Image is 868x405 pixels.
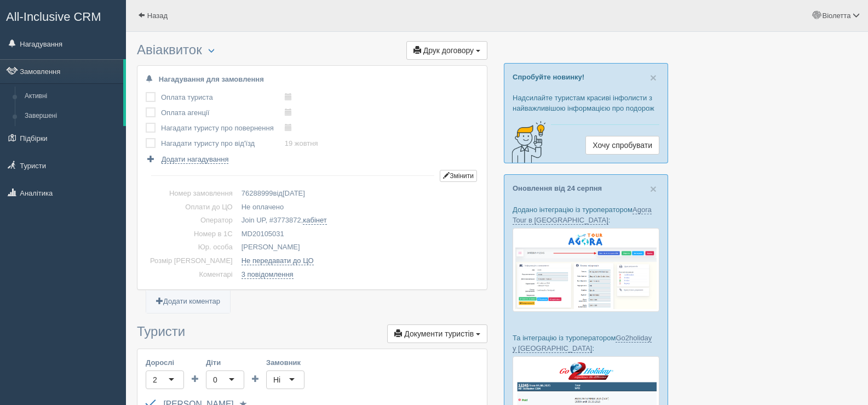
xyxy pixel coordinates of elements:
[146,214,237,227] td: Оператор
[285,139,318,147] a: 19 жовтня
[266,357,304,368] label: Замовник
[206,357,244,368] label: Діти
[650,71,657,84] span: ×
[585,136,659,155] a: Хочу спробувати
[237,214,479,227] td: Join UP, # ,
[162,155,229,164] span: Додати нагадування
[303,216,326,225] a: кабінет
[20,87,123,106] a: Активні
[513,184,602,192] a: Оновлення від 24 серпня
[20,106,123,126] a: Завершені
[650,183,657,195] button: Close
[146,241,237,254] td: Юр. особа
[237,201,479,214] td: Не оплачено
[146,154,228,164] a: Додати нагадування
[6,10,101,24] span: All-Inclusive CRM
[650,182,657,195] span: ×
[423,46,474,55] span: Друк договору
[513,206,652,225] a: Agora Tour в [GEOGRAPHIC_DATA]
[161,136,285,151] td: Нагадати туристу про від'їзд
[137,43,487,60] h3: Авіаквиток
[242,189,273,197] span: 76288999
[137,324,487,343] h3: Туристи
[513,72,659,82] p: Спробуйте новинку!
[146,254,237,268] td: Розмір [PERSON_NAME]
[242,270,294,279] a: 3 повідомлення
[213,374,217,385] div: 0
[513,204,659,225] p: Додано інтеграцію із туроператором :
[513,333,659,353] p: Та інтеграцію із туроператором :
[242,256,314,265] a: Не передавати до ЦО
[161,121,285,136] td: Нагадати туристу про повернення
[283,189,305,197] span: [DATE]
[237,227,479,241] td: MD20105031
[822,12,850,20] span: Віолетта
[146,187,237,201] td: Номер замовлення
[1,1,125,31] a: All-Inclusive CRM
[146,201,237,214] td: Оплати до ЦО
[159,75,264,83] b: Нагадування для замовлення
[161,105,285,121] td: Оплата агенції
[440,170,477,182] button: Змінити
[237,241,479,254] td: [PERSON_NAME]
[146,227,237,241] td: Номер в 1С
[513,93,659,113] p: Надсилайте туристам красиві інфолисти з найважливішою інформацією про подорож
[406,41,487,60] button: Друк договору
[504,120,548,164] img: creative-idea-2907357.png
[146,357,184,368] label: Дорослі
[153,374,157,385] div: 2
[146,268,237,282] td: Коментарі
[237,187,479,201] td: від
[404,329,474,338] span: Документи туристів
[650,72,657,83] button: Close
[273,374,280,385] div: Ні
[387,324,487,343] button: Документи туристів
[513,228,659,312] img: agora-tour-%D0%B7%D0%B0%D1%8F%D0%B2%D0%BA%D0%B8-%D1%81%D1%80%D0%BC-%D0%B4%D0%BB%D1%8F-%D1%82%D1%8...
[146,290,230,313] a: Додати коментар
[147,12,168,20] span: Назад
[273,216,301,224] span: 3773872
[161,90,285,105] td: Оплата туриста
